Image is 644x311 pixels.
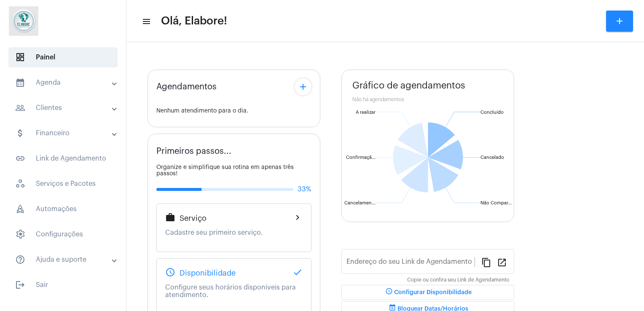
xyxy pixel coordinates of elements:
[7,4,40,38] img: 4c6856f8-84c7-1050-da6c-cc5081a5dbaf.jpg
[15,78,113,88] mat-panel-title: Agenda
[15,280,25,290] mat-icon: sidenav icon
[15,255,113,265] mat-panel-title: Ajuda e suporte
[480,201,512,205] text: Não Compar...
[298,185,311,193] span: 33%
[15,78,25,88] mat-icon: sidenav icon
[8,148,118,169] span: Link de Agendamento
[614,16,625,26] mat-icon: add
[5,98,126,118] mat-expansion-panel-header: sidenav iconClientes
[156,164,294,177] span: Organize e simplifique sua rotina em apenas três passos!
[5,249,126,270] mat-expansion-panel-header: sidenav iconAjuda e suporte
[15,179,25,189] span: sidenav icon
[480,110,504,115] text: Concluído
[15,128,113,138] mat-panel-title: Financeiro
[481,257,491,267] mat-icon: content_copy
[292,212,303,223] mat-icon: chevron_right
[15,103,113,113] mat-panel-title: Clientes
[15,204,25,214] span: sidenav icon
[15,128,25,138] mat-icon: sidenav icon
[8,174,118,194] span: Serviços e Pacotes
[480,155,504,160] text: Cancelado
[8,199,118,219] span: Automações
[8,275,118,295] span: Sair
[180,269,236,277] span: Disponibilidade
[165,284,303,299] p: Configure seus horários disponiveis para atendimento.
[156,147,231,156] span: Primeiros passos...
[142,16,150,27] mat-icon: sidenav icon
[15,153,25,164] mat-icon: sidenav icon
[5,123,126,143] mat-expansion-panel-header: sidenav iconFinanceiro
[8,47,118,67] span: Painel
[165,229,303,236] p: Cadastre seu primeiro serviço.
[15,229,25,239] span: sidenav icon
[15,255,25,265] mat-icon: sidenav icon
[407,277,509,283] mat-hint: Copie ou confira seu Link de Agendamento
[352,80,465,91] span: Gráfico de agendamentos
[156,82,217,91] span: Agendamentos
[384,290,472,295] span: Configurar Disponibilidade
[161,14,227,28] span: Olá, Elabore!
[180,214,207,223] span: Serviço
[165,267,175,277] mat-icon: schedule
[344,201,376,205] text: Cancelamen...
[15,103,25,113] mat-icon: sidenav icon
[356,110,376,115] text: A realizar
[384,287,394,298] mat-icon: schedule
[292,267,303,277] mat-icon: done
[165,212,175,223] mat-icon: work
[346,155,376,160] text: Confirmaçã...
[346,260,475,267] input: Link
[298,82,308,92] mat-icon: add
[15,52,25,62] span: sidenav icon
[5,72,126,93] mat-expansion-panel-header: sidenav iconAgenda
[497,257,507,267] mat-icon: open_in_new
[8,224,118,244] span: Configurações
[341,285,514,300] button: Configurar Disponibilidade
[156,108,311,114] div: Nenhum atendimento para o dia.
